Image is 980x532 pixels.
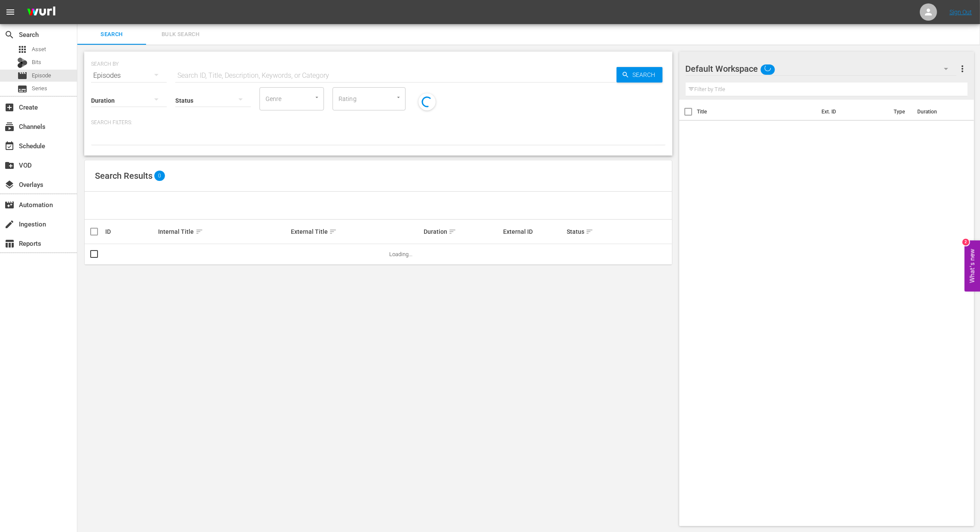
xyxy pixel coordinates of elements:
[32,84,47,93] span: Series
[629,67,662,83] span: Search
[21,2,62,22] img: ans4CAIJ8jUAAAAAAAAAAAAAAAAAAAAAAAAgQb4GAAAAAAAAAAAAAAAAAAAAAAAAJMjXAAAAAAAAAAAAAAAAAAAAAAAAgAT5G...
[17,70,27,81] span: Episode
[5,7,15,17] span: menu
[962,239,969,246] div: 2
[17,58,27,68] div: Bits
[4,238,15,249] span: Reports
[394,93,403,101] button: Open
[4,102,15,113] span: Create
[888,100,912,124] th: Type
[389,251,412,257] span: Loading...
[4,160,15,171] span: VOD
[4,122,15,132] span: Channels
[816,100,889,124] th: Ext. ID
[151,30,210,40] span: Bulk Search
[686,57,957,81] div: Default Workspace
[912,100,964,124] th: Duration
[17,84,27,94] span: Series
[195,228,203,235] span: sort
[82,30,141,40] span: Search
[586,228,593,235] span: sort
[95,171,153,181] span: Search Results
[32,45,46,54] span: Asset
[503,228,564,235] div: External ID
[91,64,167,88] div: Episodes
[949,9,972,15] a: Sign Out
[4,30,15,40] span: Search
[291,226,421,237] div: External Title
[567,226,617,237] div: Status
[957,58,968,79] button: more_vert
[329,228,337,235] span: sort
[91,119,666,126] p: Search Filters:
[105,228,156,235] div: ID
[32,58,41,67] span: Bits
[965,241,980,292] button: Open Feedback Widget
[957,64,968,74] span: more_vert
[4,141,15,151] span: Schedule
[4,219,15,229] span: Ingestion
[17,44,27,55] span: Asset
[159,226,289,237] div: Internal Title
[154,171,165,181] span: 0
[449,228,456,235] span: sort
[617,67,662,83] button: Search
[424,226,501,237] div: Duration
[32,71,51,80] span: Episode
[4,180,15,190] span: Overlays
[313,93,321,101] button: Open
[4,200,15,210] span: Automation
[697,100,816,124] th: Title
